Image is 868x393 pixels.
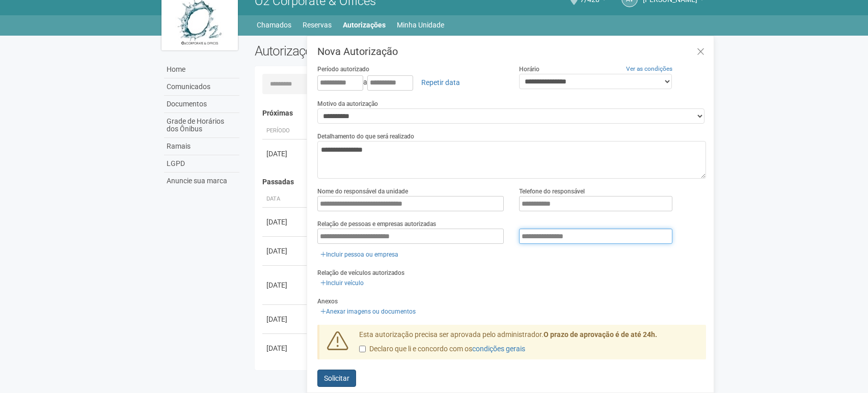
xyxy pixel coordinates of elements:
label: Relação de pessoas e empresas autorizadas [317,219,436,229]
a: Incluir veículo [317,277,367,289]
label: Anexos [317,297,338,306]
h2: Autorizações [255,43,473,59]
a: LGPD [164,155,239,173]
th: Período [262,123,308,139]
a: condições gerais [472,345,525,353]
a: Documentos [164,96,239,113]
div: a [317,74,504,91]
a: Comunicados [164,78,239,96]
label: Motivo da autorização [317,99,378,108]
a: Chamados [257,18,291,32]
div: [DATE] [266,343,304,353]
div: [DATE] [266,149,304,159]
th: Data [262,191,308,208]
label: Declaro que li e concordo com os [359,344,525,354]
span: Solicitar [324,374,349,382]
a: Repetir data [415,74,467,91]
h3: Nova Autorização [317,46,706,57]
label: Período autorizado [317,65,369,74]
label: Nome do responsável da unidade [317,187,408,196]
input: Declaro que li e concordo com oscondições gerais [359,346,366,352]
a: Reservas [303,18,332,32]
div: [DATE] [266,280,304,290]
a: Minha Unidade [397,18,444,32]
div: [DATE] [266,314,304,324]
a: Anuncie sua marca [164,173,239,189]
label: Horário [519,65,539,74]
label: Detalhamento do que será realizado [317,132,414,141]
a: Ver as condições [626,65,672,72]
h4: Passadas [262,178,699,186]
a: Ramais [164,138,239,155]
div: Esta autorização precisa ser aprovada pelo administrador. [351,330,706,359]
div: [DATE] [266,217,304,227]
label: Telefone do responsável [519,187,585,196]
label: Relação de veículos autorizados [317,268,404,277]
a: Incluir pessoa ou empresa [317,249,401,260]
a: Grade de Horários dos Ônibus [164,113,239,138]
a: Anexar imagens ou documentos [317,306,419,317]
button: Solicitar [317,370,356,387]
a: Autorizações [343,18,386,32]
strong: O prazo de aprovação é de até 24h. [544,330,657,339]
div: [DATE] [266,246,304,256]
a: Home [164,61,239,78]
h4: Próximas [262,109,699,117]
